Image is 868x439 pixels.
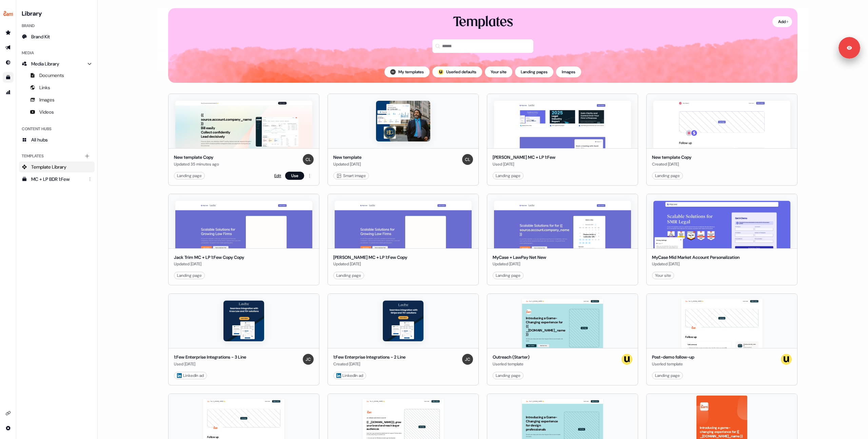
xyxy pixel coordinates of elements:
button: userled logo;Userled defaults [432,66,482,77]
div: MyCase + LawPay Net New [493,254,546,261]
img: Jason [462,354,473,365]
button: My templates [384,66,430,77]
button: Jack Trim MC + LP 1:Few Copy CopyJack Trim MC + LP 1:Few Copy CopyUpdated [DATE]Landing page [168,194,319,286]
img: Charlie [303,154,314,165]
img: MyCase Mid Market Account Personalization [653,201,790,248]
div: Created [DATE] [333,361,406,367]
button: Use [285,172,304,180]
button: New template CopyNew template CopyUpdated 35 minutes agoCharlieLanding pageEditUse [168,94,319,186]
span: Brand Kit [31,33,50,40]
a: Go to attribution [3,87,14,98]
a: Go to outbound experience [3,42,14,53]
div: Outreach (Starter) [493,354,530,361]
div: Post-demo follow-up [652,354,694,361]
div: Content Hubs [19,123,95,134]
div: Used [DATE] [174,361,246,367]
div: Landing page [496,272,520,279]
button: 1:Few Enterprise Integrations - 2 Line1:Few Enterprise Integrations - 2 LineCreated [DATE]Jason L... [328,293,479,385]
div: Created [DATE] [652,161,691,168]
img: Jack Trim MC + LP 1:Few Copy Copy [175,201,312,248]
div: Updated [DATE] [333,161,361,168]
span: Template Library [31,164,66,170]
h3: Library [19,8,95,18]
div: Templates [453,14,513,31]
div: LinkedIn ad [336,372,363,379]
img: New template Copy [653,101,790,148]
a: Documents [19,70,95,81]
a: Go to prospects [3,27,14,38]
a: MC + LP BDR 1:Few [19,174,95,185]
span: Media Library [31,60,59,67]
div: Landing page [177,272,202,279]
div: Your site [655,272,671,279]
div: 1:Few Enterprise Integrations - 3 Line [174,354,246,361]
div: MC + LP BDR 1:Few [31,176,84,183]
button: Images [556,66,581,77]
div: Landing page [496,372,520,379]
span: Images [39,96,55,103]
div: New template [333,154,361,161]
div: Landing page [655,172,680,179]
div: Jack Trim MC + LP 1:Few Copy Copy [174,254,244,261]
a: All hubs [19,134,95,145]
div: Landing page [177,172,202,179]
div: Media [19,47,95,58]
button: 1:Few Enterprise Integrations - 3 Line1:Few Enterprise Integrations - 3 LineUsed [DATE]Jason Link... [168,293,319,385]
div: 1:Few Enterprise Integrations - 2 Line [333,354,406,361]
div: Userled template [652,361,694,367]
a: Brand Kit [19,31,95,42]
div: Userled template [493,361,530,367]
button: New template CopyNew template CopyCreated [DATE]Landing page [646,94,797,186]
a: Media Library [19,58,95,69]
a: Go to integrations [3,408,14,419]
a: Template Library [19,161,95,172]
button: MyCase + LawPay Net NewMyCase + LawPay Net NewUpdated [DATE]Landing page [487,194,638,286]
span: Links [39,84,50,91]
div: ; [438,69,443,75]
a: Links [19,82,95,93]
img: MyCase + LawPay Net New [494,201,631,248]
div: Updated [DATE] [652,261,739,267]
div: Smart image [336,172,366,179]
button: David An MC + LP 1:Few[PERSON_NAME] MC + LP 1:FewUsed [DATE]Landing page [487,94,638,186]
div: LinkedIn ad [177,372,204,379]
img: David An MC + LP 1:Few [494,101,631,148]
div: [PERSON_NAME] MC + LP 1:Few Copy [333,254,407,261]
span: Videos [39,109,54,115]
div: [PERSON_NAME] MC + LP 1:Few [493,154,555,161]
button: Add [772,16,792,27]
div: Updated 35 minutes ago [174,161,219,168]
a: Edit [274,172,281,179]
a: Images [19,94,95,105]
a: Go to Inbound [3,57,14,68]
div: MyCase Mid Market Account Personalization [652,254,739,261]
div: Updated [DATE] [174,261,244,267]
button: MyCase Mid Market Account PersonalizationMyCase Mid Market Account PersonalizationUpdated [DATE]Y... [646,194,797,286]
div: Used [DATE] [493,161,555,168]
div: New template Copy [652,154,691,161]
img: Ruth [390,69,396,75]
a: Go to integrations [3,423,14,434]
div: Landing page [336,272,361,279]
img: userled logo [622,354,632,365]
div: Updated [DATE] [333,261,407,267]
div: Templates [19,151,95,161]
a: Go to templates [3,72,14,83]
img: userled logo [781,354,792,365]
div: Landing page [655,372,680,379]
button: Hey {{ _[DOMAIN_NAME] }} 👋Learn moreBook a demoYour imageFollow upCall summary Understand what cu... [646,293,797,385]
img: Garrett Meier MC + LP 1:Few Copy [335,201,472,248]
span: Documents [39,72,64,79]
img: Jason [303,354,314,365]
span: All hubs [31,136,48,143]
img: New template Copy [175,101,312,148]
img: 1:Few Enterprise Integrations - 2 Line [383,301,423,341]
div: Landing page [496,172,520,179]
a: Videos [19,107,95,117]
button: Landing pages [515,66,553,77]
img: userled logo [438,69,443,75]
img: New template [376,101,430,141]
div: New template Copy [174,154,219,161]
button: Your site [485,66,512,77]
button: Garrett Meier MC + LP 1:Few Copy[PERSON_NAME] MC + LP 1:Few CopyUpdated [DATE]Landing page [328,194,479,286]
